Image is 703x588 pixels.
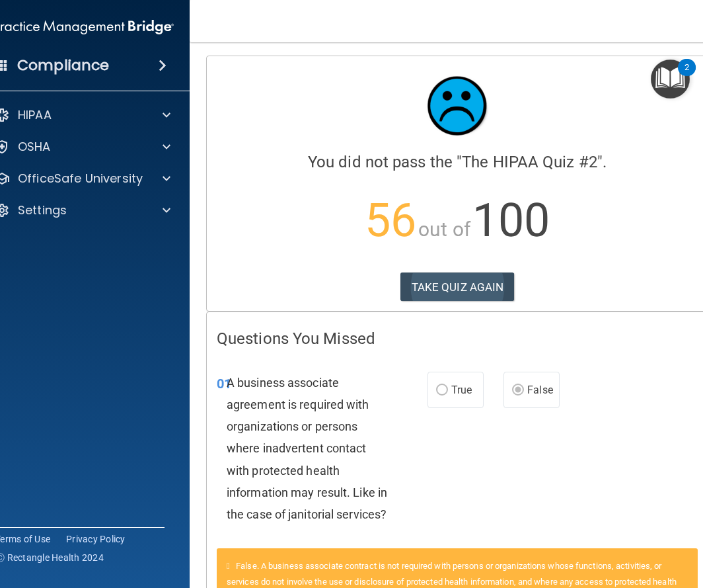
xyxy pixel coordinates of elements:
button: Open Resource Center, 2 new notifications [651,60,690,99]
p: OfficeSafe University [18,171,143,187]
span: True [451,384,472,396]
span: False [527,384,553,396]
input: True [436,386,448,396]
span: out of [418,218,470,241]
h4: Questions You Missed [217,330,698,347]
p: Settings [18,202,67,218]
h4: You did not pass the " ". [217,153,698,171]
button: TAKE QUIZ AGAIN [400,273,515,302]
span: 01 [217,376,231,392]
input: False [512,386,524,396]
p: HIPAA [18,107,52,123]
p: OSHA [18,139,51,155]
h4: Compliance [17,56,109,75]
a: Privacy Policy [66,532,126,546]
span: The HIPAA Quiz #2 [462,153,597,171]
span: A business associate agreement is required with organizations or persons where inadvertent contac... [227,376,387,521]
img: sad_face.ecc698e2.jpg [418,66,497,146]
span: 100 [472,193,550,247]
div: 2 [684,67,689,85]
span: 56 [365,193,416,247]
